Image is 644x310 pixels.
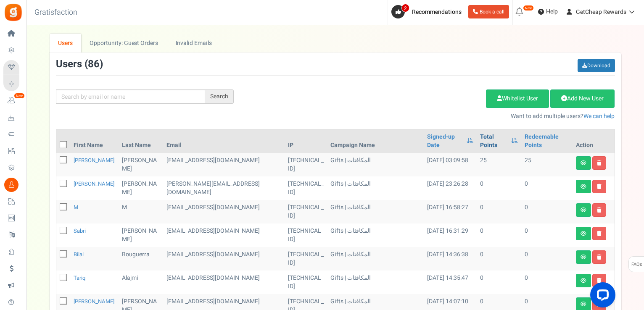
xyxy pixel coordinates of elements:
[521,176,572,200] td: 0
[424,176,476,200] td: [DATE] 23:26:28
[597,160,602,166] i: Delete user
[521,200,572,223] td: 0
[119,153,163,176] td: [PERSON_NAME]
[74,250,84,258] a: Bilal
[327,153,424,176] td: Gifts | المكافئات
[3,94,23,108] a: New
[521,223,572,247] td: 0
[583,112,615,121] a: We can help
[550,89,615,108] a: Add New User
[525,133,569,150] a: Redeemable Points
[70,129,119,153] th: First Name
[285,176,327,200] td: [TECHNICAL_ID]
[480,133,507,150] a: Total Points
[424,247,476,271] td: [DATE] 14:36:38
[163,223,285,247] td: subscriber
[581,278,586,283] i: View details
[523,5,534,11] em: New
[427,133,462,150] a: Signed-up Date
[477,176,522,200] td: 0
[521,247,572,271] td: 0
[119,247,163,271] td: Bouguerra
[327,200,424,223] td: Gifts | المكافئات
[477,223,522,247] td: 0
[597,184,602,189] i: Delete user
[327,129,424,153] th: Campaign Name
[581,184,586,189] i: View details
[74,297,114,305] a: [PERSON_NAME]
[50,34,82,53] a: Users
[327,176,424,200] td: Gifts | المكافئات
[163,200,285,223] td: subscriber
[581,255,586,260] i: View details
[119,129,163,153] th: Last Name
[285,200,327,223] td: [TECHNICAL_ID]
[597,278,602,283] i: Delete user
[412,8,462,16] span: Recommendations
[163,271,285,294] td: subscriber
[424,223,476,247] td: [DATE] 16:31:29
[246,112,615,121] p: Want to add multiple users?
[477,271,522,294] td: 0
[597,208,602,213] i: Delete user
[163,129,285,153] th: Email
[119,271,163,294] td: Alajmi
[631,257,642,273] span: FAQs
[477,200,522,223] td: 0
[535,5,561,18] a: Help
[424,200,476,223] td: [DATE] 16:58:27
[521,153,572,176] td: 25
[477,247,522,271] td: 0
[581,160,586,166] i: View details
[468,5,509,18] a: Book a call
[285,247,327,271] td: [TECHNICAL_ID]
[486,89,549,108] a: Whitelist User
[163,247,285,271] td: subscriber
[25,4,87,21] h3: Gratisfaction
[327,271,424,294] td: Gifts | المكافئات
[81,34,166,53] a: Opportunity: Guest Orders
[573,129,615,153] th: Action
[597,231,602,236] i: Delete user
[576,8,626,16] span: GetCheap Rewards
[4,3,23,22] img: Gratisfaction
[581,208,586,213] i: View details
[74,180,114,188] a: [PERSON_NAME]
[391,5,465,18] a: 2 Recommendations
[285,129,327,153] th: IP
[424,153,476,176] td: [DATE] 03:09:58
[119,200,163,223] td: M
[544,8,558,16] span: Help
[327,223,424,247] td: Gifts | المكافئات
[285,271,327,294] td: [TECHNICAL_ID]
[119,176,163,200] td: [PERSON_NAME]
[285,153,327,176] td: [TECHNICAL_ID]
[581,231,586,236] i: View details
[74,274,85,282] a: Tariq
[285,223,327,247] td: [TECHNICAL_ID]
[163,153,285,176] td: customer
[56,89,205,104] input: Search by email or name
[88,57,100,71] span: 86
[56,59,103,70] h3: Users ( )
[163,176,285,200] td: [PERSON_NAME][EMAIL_ADDRESS][DOMAIN_NAME]
[205,89,234,104] div: Search
[74,203,78,211] a: M
[521,271,572,294] td: 0
[327,247,424,271] td: Gifts | المكافئات
[167,34,220,53] a: Invalid Emails
[424,271,476,294] td: [DATE] 14:35:47
[578,59,615,72] a: Download
[119,223,163,247] td: [PERSON_NAME]
[74,156,114,164] a: [PERSON_NAME]
[597,255,602,260] i: Delete user
[401,4,409,12] span: 2
[581,302,586,307] i: View details
[74,227,86,235] a: Sabri
[14,93,25,99] em: New
[477,153,522,176] td: 25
